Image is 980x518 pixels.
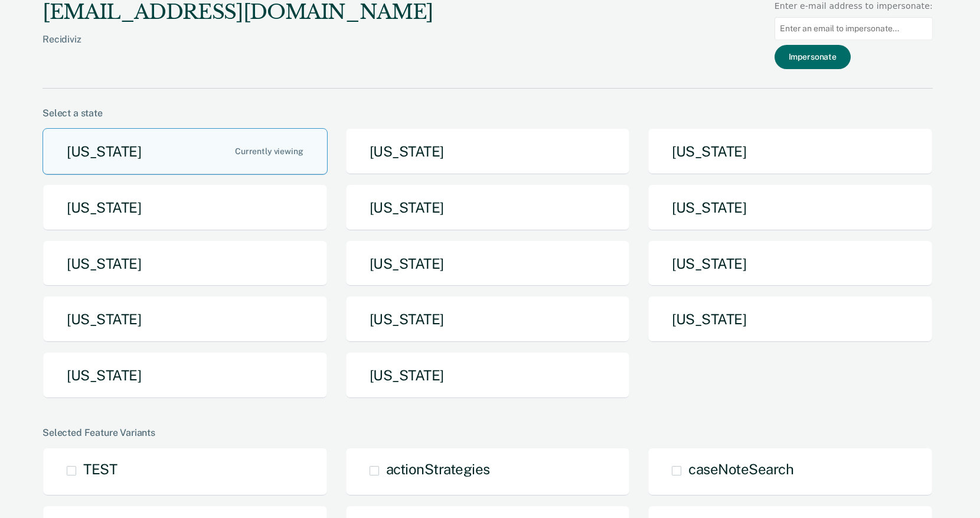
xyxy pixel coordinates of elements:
button: [US_STATE] [345,296,631,343]
button: [US_STATE] [43,240,328,287]
div: Select a state [43,107,933,119]
button: [US_STATE] [345,128,631,175]
button: [US_STATE] [648,128,933,175]
button: [US_STATE] [43,352,328,399]
button: Impersonate [775,45,851,69]
button: [US_STATE] [648,184,933,231]
span: actionStrategies [386,461,490,477]
div: Selected Feature Variants [43,427,933,438]
button: [US_STATE] [648,240,933,287]
button: [US_STATE] [648,296,933,343]
input: Enter an email to impersonate... [775,17,933,40]
button: [US_STATE] [345,352,631,399]
button: [US_STATE] [43,296,328,343]
button: [US_STATE] [43,128,328,175]
button: [US_STATE] [345,184,631,231]
button: [US_STATE] [345,240,631,287]
span: TEST [83,461,117,477]
span: caseNoteSearch [688,461,793,477]
div: Recidiviz [43,34,433,64]
button: [US_STATE] [43,184,328,231]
